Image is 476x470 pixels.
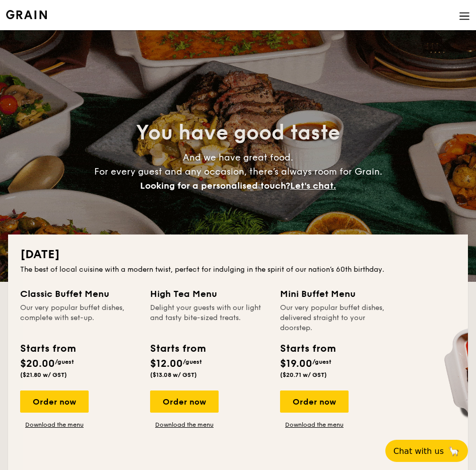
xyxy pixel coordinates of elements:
[20,247,456,263] h2: [DATE]
[150,287,268,301] div: High Tea Menu
[385,440,468,462] button: Chat with us🦙
[94,152,382,191] span: And we have great food. For every guest and any occasion, there’s always room for Grain.
[280,371,327,378] span: ($20.71 w/ GST)
[20,421,89,429] a: Download the menu
[150,371,197,378] span: ($13.08 w/ GST)
[280,287,398,301] div: Mini Buffet Menu
[150,341,205,356] div: Starts from
[20,287,138,301] div: Classic Buffet Menu
[183,358,202,365] span: /guest
[20,265,456,275] div: The best of local cuisine with a modern twist, perfect for indulging in the spirit of our nation’...
[6,10,47,19] a: Logotype
[55,358,74,365] span: /guest
[448,445,460,457] span: 🦙
[280,390,349,413] div: Order now
[150,303,268,333] div: Delight your guests with our light and tasty bite-sized treats.
[20,390,89,413] div: Order now
[280,421,349,429] a: Download the menu
[280,303,398,333] div: Our very popular buffet dishes, delivered straight to your doorstep.
[150,358,183,370] span: $12.00
[290,180,336,191] span: Let's chat.
[20,371,67,378] span: ($21.80 w/ GST)
[6,10,47,19] img: Grain
[20,358,55,370] span: $20.00
[393,446,444,456] span: Chat with us
[150,421,219,429] a: Download the menu
[459,11,470,22] img: icon-hamburger-menu.db5d7e83.svg
[136,121,340,145] span: You have good taste
[20,341,75,356] div: Starts from
[312,358,331,365] span: /guest
[20,303,138,333] div: Our very popular buffet dishes, complete with set-up.
[280,341,335,356] div: Starts from
[280,358,312,370] span: $19.00
[140,180,290,191] span: Looking for a personalised touch?
[150,390,219,413] div: Order now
